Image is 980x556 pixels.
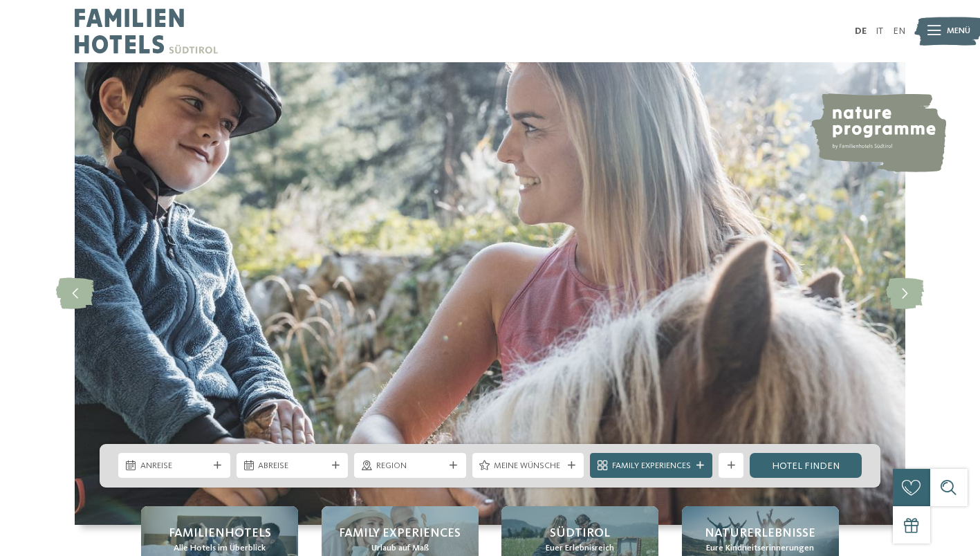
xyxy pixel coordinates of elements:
[546,542,614,555] span: Euer Erlebnisreich
[258,460,326,472] span: Abreise
[140,460,209,472] span: Anreise
[174,542,266,555] span: Alle Hotels im Überblick
[75,62,905,525] img: Familienhotels Südtirol: The happy family places
[750,453,862,478] a: Hotel finden
[809,93,946,172] img: nature programme by Familienhotels Südtirol
[371,542,429,555] span: Urlaub auf Maß
[339,525,461,542] span: Family Experiences
[550,525,610,542] span: Südtirol
[705,525,815,542] span: Naturerlebnisse
[169,525,271,542] span: Familienhotels
[947,25,970,37] span: Menü
[893,26,905,36] a: EN
[376,460,445,472] span: Region
[494,460,562,472] span: Meine Wünsche
[876,26,883,36] a: IT
[612,460,691,472] span: Family Experiences
[855,26,867,36] a: DE
[706,542,814,555] span: Eure Kindheitserinnerungen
